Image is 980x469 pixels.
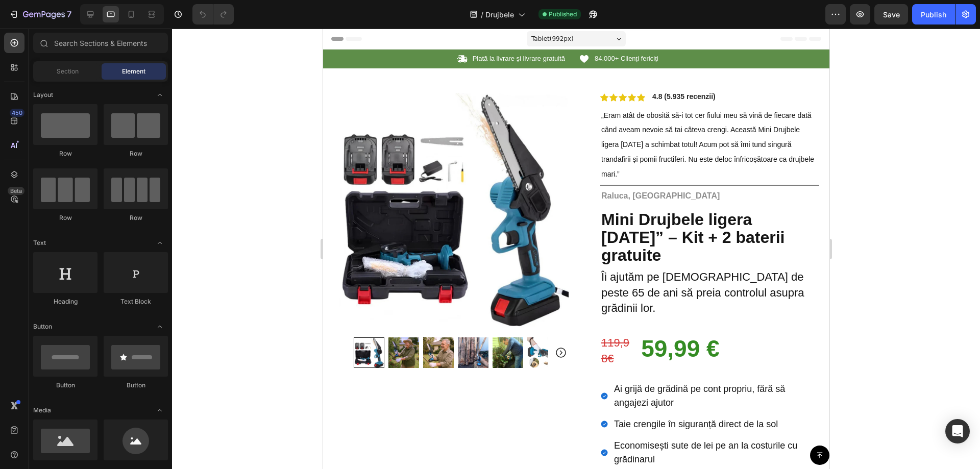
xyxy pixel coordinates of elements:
[278,242,481,286] span: Îi ajutăm pe [DEMOGRAPHIC_DATA] de peste 65 de ani să preia controlul asupra grădinii lor.
[278,182,461,236] strong: Mini Drujbele ligera [DATE]” – Kit + 2 baterii gratuite
[104,213,168,223] div: Row
[33,213,97,223] div: Row
[152,402,168,418] span: Toggle open
[945,419,970,443] div: Open Intercom Messenger
[33,322,52,331] span: Button
[883,10,900,19] span: Save
[318,307,396,333] strong: 59,99 €
[291,390,455,401] span: Taie crengile în siguranță direct de la sol
[291,355,462,379] span: Ai grijă de grădină pe cont propriu, fără să angajezi ajutor
[874,4,908,24] button: Save
[57,67,79,76] span: Section
[10,109,24,117] div: 450
[549,10,577,19] span: Published
[152,318,168,335] span: Toggle open
[4,4,76,24] button: 7
[122,67,145,76] span: Element
[33,149,97,158] div: Row
[481,9,483,20] span: /
[104,297,168,306] div: Text Block
[33,90,53,100] span: Layout
[33,406,51,415] span: Media
[323,29,829,469] iframe: Design area
[278,308,306,336] s: 119,98€
[33,238,46,248] span: Text
[152,87,168,103] span: Toggle open
[8,187,24,195] div: Beta
[104,381,168,390] div: Button
[291,412,474,436] span: Economisești sute de lei pe an la costurile cu grădinarul
[33,33,168,53] input: Search Sections & Elements
[33,381,97,390] div: Button
[485,9,514,20] span: Drujbele
[33,297,97,306] div: Heading
[67,8,71,20] p: 7
[278,83,491,150] span: „Eram atât de obosită să-i tot cer fiului meu să vină de fiecare dată când aveam nevoie să tai câ...
[921,9,946,20] div: Publish
[329,64,393,72] strong: 4.8 (5.935 recenzii)
[192,4,234,24] div: Undo/Redo
[912,4,955,24] button: Publish
[152,235,168,251] span: Toggle open
[278,163,397,171] strong: Raluca, [GEOGRAPHIC_DATA]
[104,149,168,158] div: Row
